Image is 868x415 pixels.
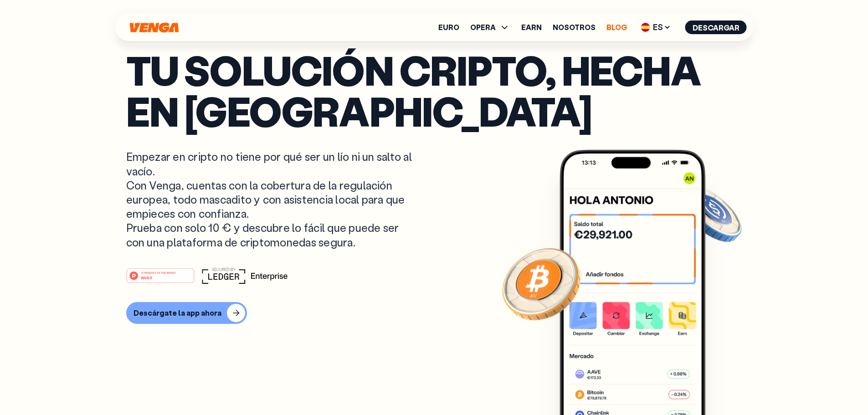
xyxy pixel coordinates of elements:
[141,272,175,274] tspan: #1 PRODUCT OF THE MONTH
[521,24,542,31] a: Earn
[126,49,742,131] p: Tu solución cripto, hecha en [GEOGRAPHIC_DATA]
[126,273,195,285] a: #1 PRODUCT OF THE MONTHWeb3
[126,302,247,324] button: Descárgate la app ahora
[140,275,152,280] tspan: Web3
[606,24,627,31] a: Blog
[134,308,221,318] div: Descárgate la app ahora
[470,24,496,31] span: OPERA
[638,20,674,35] span: ES
[470,22,510,33] span: OPERA
[678,181,744,247] img: USDC coin
[641,23,650,32] img: flag-es
[685,20,747,34] button: Descargar
[438,24,459,31] a: Euro
[553,24,596,31] a: Nosotros
[500,243,582,325] img: Bitcoin
[129,22,180,33] svg: Inicio
[126,149,414,249] p: Empezar en cripto no tiene por qué ser un lío ni un salto al vacío. Con Venga, cuentas con la cob...
[126,302,742,324] a: Descárgate la app ahora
